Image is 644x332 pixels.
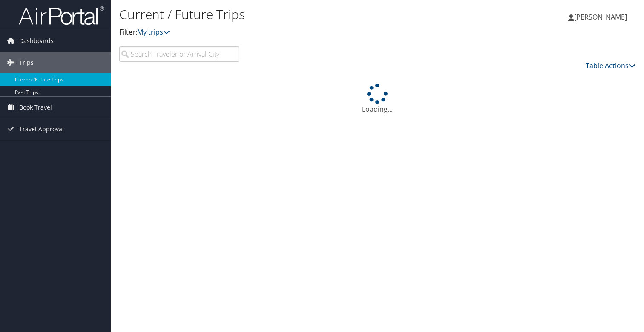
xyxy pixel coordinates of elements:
[19,118,64,140] span: Travel Approval
[119,27,463,38] p: Filter:
[119,84,635,114] div: Loading...
[19,6,104,26] img: airportal-logo.png
[586,61,635,70] a: Table Actions
[137,27,170,37] a: My trips
[574,12,627,22] span: [PERSON_NAME]
[119,6,463,23] h1: Current / Future Trips
[19,52,34,73] span: Trips
[119,46,239,62] input: Search Traveler or Arrival City
[19,97,52,118] span: Book Travel
[568,4,635,30] a: [PERSON_NAME]
[19,30,54,52] span: Dashboards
